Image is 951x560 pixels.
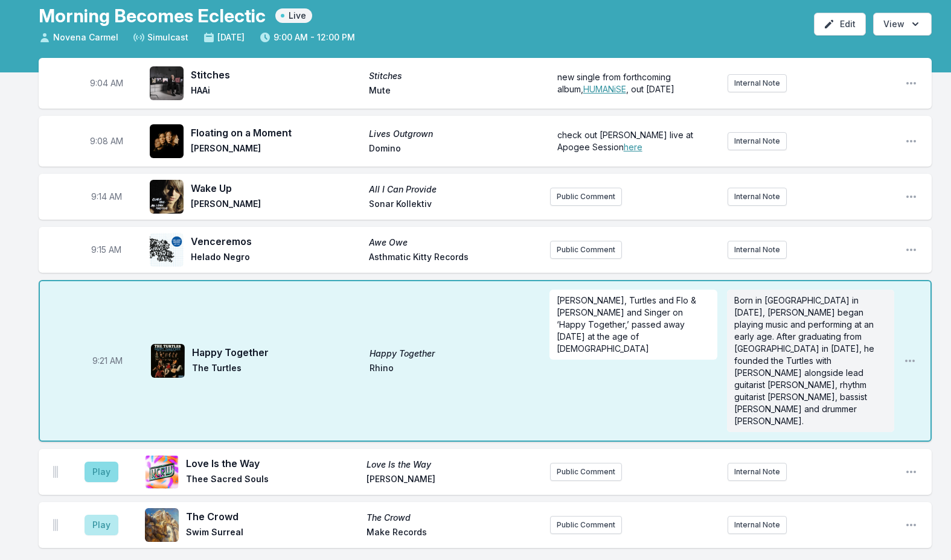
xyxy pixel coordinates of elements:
[626,84,674,94] span: , out [DATE]
[203,31,245,43] span: [DATE]
[369,251,540,266] span: Asthmatic Kitty Records
[557,72,673,94] span: new single from forthcoming album,
[550,241,622,259] button: Public Comment
[186,509,359,524] span: The Crowd
[734,295,877,426] span: Born in [GEOGRAPHIC_DATA] in [DATE], [PERSON_NAME] began playing music and performing at an early...
[186,456,359,471] span: Love Is the Way
[728,463,787,481] button: Internal Note
[192,362,362,377] span: The Turtles
[53,466,58,478] img: Drag Handle
[814,13,866,36] button: Edit
[905,135,917,147] button: Open playlist item options
[92,355,123,367] span: Timestamp
[728,74,787,92] button: Internal Note
[191,198,362,212] span: [PERSON_NAME]
[367,512,540,524] span: The Crowd
[905,244,917,256] button: Open playlist item options
[39,5,266,27] h1: Morning Becomes Eclectic
[728,132,787,150] button: Internal Note
[369,70,540,82] span: Stitches
[904,355,916,367] button: Open playlist item options
[150,180,184,214] img: All I Can Provide
[367,526,540,541] span: Make Records
[39,31,118,43] span: Novena Carmel
[145,508,179,542] img: The Crowd
[90,77,123,89] span: Timestamp
[367,473,540,488] span: [PERSON_NAME]
[191,68,362,82] span: Stitches
[150,66,184,100] img: Stitches
[369,84,540,99] span: Mute
[275,8,312,23] span: Live
[150,124,184,158] img: Lives Outgrown
[369,198,540,212] span: Sonar Kollektiv
[191,251,362,266] span: Helado Negro
[191,234,362,249] span: Venceremos
[550,516,622,534] button: Public Comment
[186,526,359,541] span: Swim Surreal
[191,181,362,196] span: Wake Up
[85,515,118,535] button: Play
[557,130,696,152] span: check out [PERSON_NAME] live at Apogee Session
[905,191,917,203] button: Open playlist item options
[91,244,121,256] span: Timestamp
[728,188,787,206] button: Internal Note
[369,128,540,140] span: Lives Outgrown
[191,126,362,140] span: Floating on a Moment
[186,473,359,488] span: Thee Sacred Souls
[191,84,362,99] span: HAAi
[90,135,123,147] span: Timestamp
[905,519,917,531] button: Open playlist item options
[85,462,118,482] button: Play
[728,516,787,534] button: Internal Note
[259,31,355,43] span: 9:00 AM - 12:00 PM
[369,183,540,196] span: All I Can Provide
[557,295,699,354] span: [PERSON_NAME], Turtles and Flo & [PERSON_NAME] and Singer on ‘Happy Together,’ passed away [DATE]...
[367,459,540,471] span: Love Is the Way
[583,84,626,94] a: HUMANiSE
[53,519,58,531] img: Drag Handle
[151,344,185,378] img: Happy Together
[91,191,122,203] span: Timestamp
[191,142,362,157] span: [PERSON_NAME]
[145,455,179,489] img: Love Is the Way
[369,237,540,249] span: Awe Owe
[905,466,917,478] button: Open playlist item options
[192,345,362,360] span: Happy Together
[370,362,540,377] span: Rhino
[370,348,540,360] span: Happy Together
[624,142,642,152] a: here
[550,463,622,481] button: Public Comment
[728,241,787,259] button: Internal Note
[369,142,540,157] span: Domino
[550,188,622,206] button: Public Comment
[905,77,917,89] button: Open playlist item options
[133,31,188,43] span: Simulcast
[873,13,932,36] button: Open options
[150,233,184,267] img: Awe Owe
